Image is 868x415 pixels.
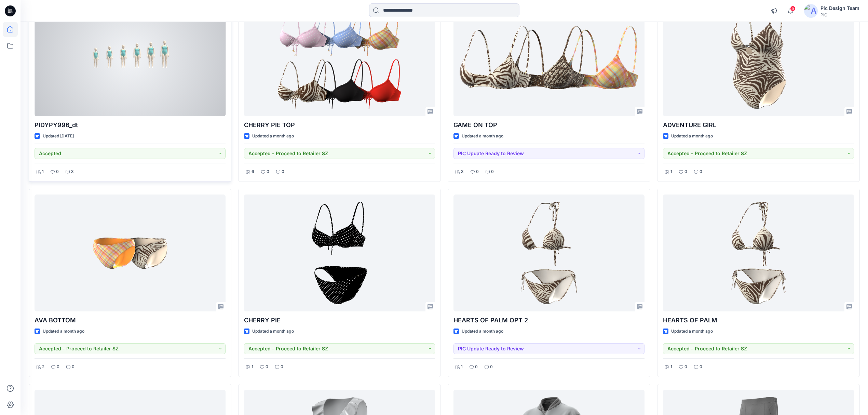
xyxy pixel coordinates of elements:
p: 0 [57,363,59,371]
p: 0 [684,168,687,175]
p: Updated [DATE] [43,133,74,140]
p: HEARTS OF PALM [663,316,854,325]
p: Updated a month ago [671,328,713,335]
p: 0 [684,363,687,371]
p: CHERRY PIE TOP [244,120,435,130]
p: Updated a month ago [43,328,84,335]
p: Updated a month ago [462,328,503,335]
div: Pic Design Team [820,4,859,12]
p: 0 [282,168,284,175]
p: 0 [700,168,702,175]
p: 0 [490,363,493,371]
p: Updated a month ago [462,133,503,140]
p: ADVENTURE GIRL [663,120,854,130]
p: CHERRY PIE [244,316,435,325]
p: 2 [42,363,44,371]
p: 0 [475,363,478,371]
p: 0 [72,363,74,371]
p: 0 [281,363,283,371]
p: 0 [56,168,59,175]
p: 1 [670,168,672,175]
p: 1 [252,363,253,371]
p: 1 [42,168,44,175]
p: Updated a month ago [252,133,294,140]
p: Updated a month ago [671,133,713,140]
div: PIC [820,12,859,17]
p: 3 [461,168,464,175]
p: 0 [266,363,268,371]
p: Updated a month ago [252,328,294,335]
p: 0 [491,168,494,175]
p: 6 [252,168,254,175]
p: PIDYPY996_dt [35,120,226,130]
p: 3 [71,168,74,175]
p: 0 [267,168,269,175]
a: HEARTS OF PALM [663,195,854,311]
p: 0 [700,363,702,371]
p: HEARTS OF PALM OPT 2 [453,316,645,325]
p: 1 [670,363,672,371]
p: GAME ON TOP [453,120,645,130]
img: avatar [804,4,818,18]
a: CHERRY PIE [244,195,435,311]
a: AVA BOTTOM [35,195,226,311]
p: 0 [476,168,479,175]
a: HEARTS OF PALM OPT 2 [453,195,645,311]
span: 5 [790,6,796,11]
p: AVA BOTTOM [35,316,226,325]
p: 1 [461,363,463,371]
